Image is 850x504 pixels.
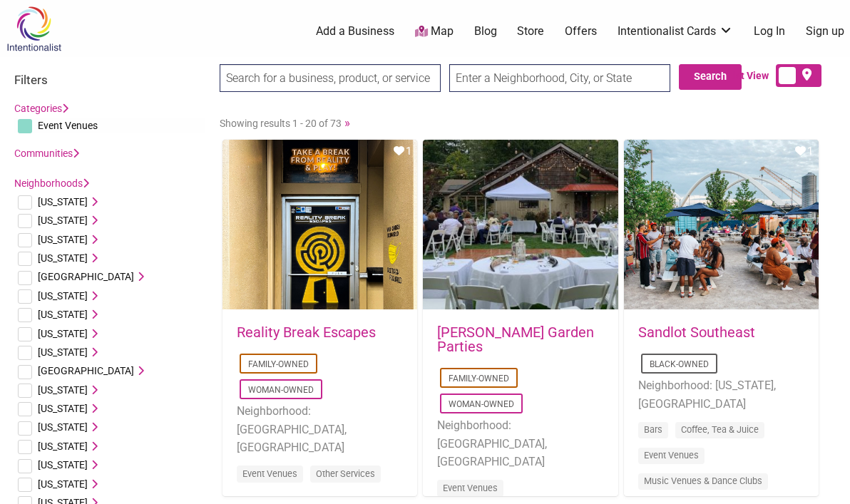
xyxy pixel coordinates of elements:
[38,365,134,376] span: [GEOGRAPHIC_DATA]
[638,324,755,341] a: Sandlot Southeast
[38,271,134,282] span: [GEOGRAPHIC_DATA]
[38,384,88,396] span: [US_STATE]
[638,376,804,413] li: Neighborhood: [US_STATE], [GEOGRAPHIC_DATA]
[644,424,662,435] a: Bars
[449,399,514,409] a: Woman-Owned
[679,64,742,90] button: Search
[14,103,68,114] a: Categories
[517,24,544,39] a: Store
[14,178,89,189] a: Neighborhoods
[650,359,709,369] a: Black-Owned
[220,64,441,92] input: Search for a business, product, or service
[681,424,759,435] a: Coffee, Tea & Juice
[754,24,785,39] a: Log In
[437,324,594,355] a: [PERSON_NAME] Garden Parties
[38,309,88,320] span: [US_STATE]
[38,196,88,207] span: [US_STATE]
[316,24,394,39] a: Add a Business
[237,402,403,457] li: Neighborhood: [GEOGRAPHIC_DATA], [GEOGRAPHIC_DATA]
[344,115,350,130] a: »
[727,68,776,83] span: List View
[449,374,509,384] a: Family-Owned
[14,73,205,87] h3: Filters
[38,290,88,302] span: [US_STATE]
[437,416,603,471] li: Neighborhood: [GEOGRAPHIC_DATA], [GEOGRAPHIC_DATA]
[474,24,497,39] a: Blog
[220,118,342,129] span: Showing results 1 - 20 of 73
[248,359,309,369] a: Family-Owned
[38,252,88,264] span: [US_STATE]
[38,120,98,131] span: Event Venues
[38,215,88,226] span: [US_STATE]
[38,421,88,433] span: [US_STATE]
[38,478,88,490] span: [US_STATE]
[248,385,314,395] a: Woman-Owned
[242,468,297,479] a: Event Venues
[38,234,88,245] span: [US_STATE]
[38,328,88,339] span: [US_STATE]
[14,148,79,159] a: Communities
[38,403,88,414] span: [US_STATE]
[618,24,733,39] a: Intentionalist Cards
[806,24,844,39] a: Sign up
[449,64,670,92] input: Enter a Neighborhood, City, or State
[38,459,88,470] span: [US_STATE]
[38,346,88,358] span: [US_STATE]
[237,324,376,341] a: Reality Break Escapes
[565,24,597,39] a: Offers
[644,450,699,461] a: Event Venues
[316,468,375,479] a: Other Services
[644,475,762,486] a: Music Venues & Dance Clubs
[443,483,498,493] a: Event Venues
[415,24,454,40] a: Map
[38,441,88,452] span: [US_STATE]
